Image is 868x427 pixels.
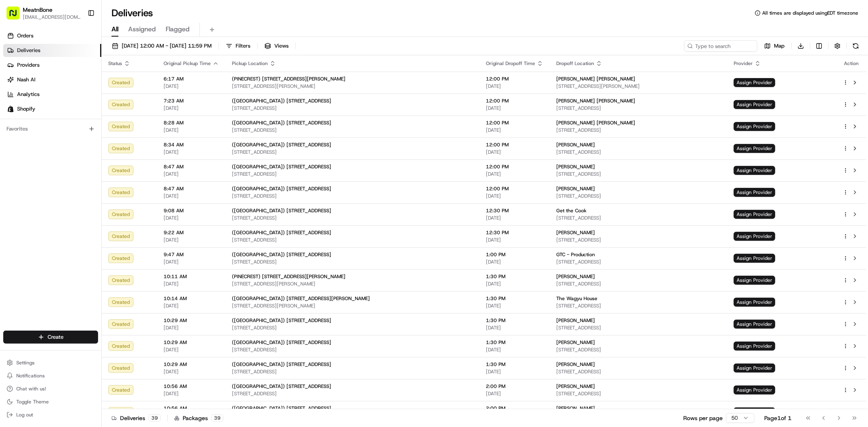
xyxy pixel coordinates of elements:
[149,414,161,422] div: 39
[164,273,219,280] span: 10:11 AM
[486,237,543,243] span: [DATE]
[556,229,595,236] span: [PERSON_NAME]
[556,281,721,287] span: [STREET_ADDRESS]
[164,105,219,111] span: [DATE]
[3,409,98,420] button: Log out
[16,373,45,379] span: Notifications
[734,407,775,416] span: Assign Provider
[556,273,595,280] span: [PERSON_NAME]
[734,254,775,263] span: Assign Provider
[486,215,543,221] span: [DATE]
[556,383,595,390] span: [PERSON_NAME]
[232,368,473,375] span: [STREET_ADDRESS]
[164,76,219,82] span: 6:17 AM
[164,98,219,104] span: 7:23 AM
[232,127,473,133] span: [STREET_ADDRESS]
[232,185,331,192] span: ([GEOGRAPHIC_DATA]) [STREET_ADDRESS]
[3,122,98,135] div: Favorites
[164,215,219,221] span: [DATE]
[850,40,861,52] button: Refresh
[734,166,775,175] span: Assign Provider
[232,142,331,148] span: ([GEOGRAPHIC_DATA]) [STREET_ADDRESS]
[232,303,473,309] span: [STREET_ADDRESS][PERSON_NAME]
[232,390,473,397] span: [STREET_ADDRESS]
[486,251,543,258] span: 1:00 PM
[164,295,219,302] span: 10:14 AM
[556,368,721,375] span: [STREET_ADDRESS]
[486,193,543,199] span: [DATE]
[556,390,721,397] span: [STREET_ADDRESS]
[232,237,473,243] span: [STREET_ADDRESS]
[556,185,595,192] span: [PERSON_NAME]
[3,383,98,394] button: Chat with us!
[734,232,775,241] span: Assign Provider
[683,414,723,422] p: Rows per page
[734,122,775,131] span: Assign Provider
[23,14,81,20] span: [EMAIL_ADDRESS][DOMAIN_NAME]
[486,229,543,236] span: 12:30 PM
[164,127,219,133] span: [DATE]
[556,215,721,221] span: [STREET_ADDRESS]
[486,105,543,111] span: [DATE]
[7,106,14,112] img: Shopify logo
[486,281,543,287] span: [DATE]
[17,76,35,83] span: Nash AI
[232,346,473,353] span: [STREET_ADDRESS]
[17,32,33,39] span: Orders
[164,346,219,353] span: [DATE]
[232,317,331,324] span: ([GEOGRAPHIC_DATA]) [STREET_ADDRESS]
[164,229,219,236] span: 9:22 AM
[232,207,331,214] span: ([GEOGRAPHIC_DATA]) [STREET_ADDRESS]
[486,405,543,412] span: 2:00 PM
[486,273,543,280] span: 1:30 PM
[164,120,219,126] span: 8:28 AM
[274,42,289,50] span: Views
[556,339,595,346] span: [PERSON_NAME]
[486,163,543,170] span: 12:00 PM
[556,76,635,82] span: [PERSON_NAME] [PERSON_NAME]
[734,144,775,153] span: Assign Provider
[734,100,775,109] span: Assign Provider
[486,325,543,331] span: [DATE]
[164,251,219,258] span: 9:47 AM
[486,149,543,155] span: [DATE]
[164,142,219,148] span: 8:34 AM
[556,251,595,258] span: GTC - Production
[486,339,543,346] span: 1:30 PM
[556,171,721,177] span: [STREET_ADDRESS]
[232,215,473,221] span: [STREET_ADDRESS]
[3,331,98,344] button: Create
[232,383,331,390] span: ([GEOGRAPHIC_DATA]) [STREET_ADDRESS]
[734,342,775,351] span: Assign Provider
[164,339,219,346] span: 10:29 AM
[16,412,33,418] span: Log out
[164,171,219,177] span: [DATE]
[164,390,219,397] span: [DATE]
[23,6,52,14] button: MeatnBone
[734,386,775,394] span: Assign Provider
[3,29,101,42] a: Orders
[486,259,543,265] span: [DATE]
[774,42,785,50] span: Map
[556,207,586,214] span: Get the Cook
[166,24,190,34] span: Flagged
[164,60,211,67] span: Original Pickup Time
[556,237,721,243] span: [STREET_ADDRESS]
[734,210,775,219] span: Assign Provider
[108,60,122,67] span: Status
[112,24,118,34] span: All
[486,127,543,133] span: [DATE]
[486,142,543,148] span: 12:00 PM
[3,357,98,368] button: Settings
[3,396,98,407] button: Toggle Theme
[684,40,757,52] input: Type to search
[164,193,219,199] span: [DATE]
[16,399,49,405] span: Toggle Theme
[556,325,721,331] span: [STREET_ADDRESS]
[236,42,250,50] span: Filters
[16,359,35,366] span: Settings
[556,127,721,133] span: [STREET_ADDRESS]
[164,383,219,390] span: 10:56 AM
[556,193,721,199] span: [STREET_ADDRESS]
